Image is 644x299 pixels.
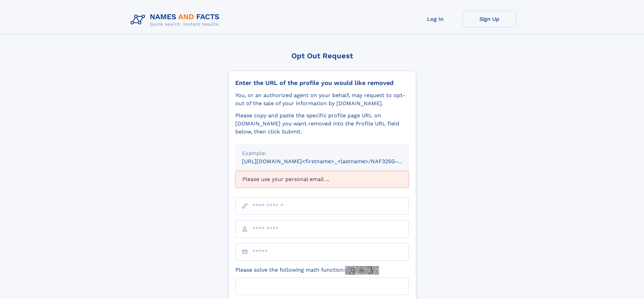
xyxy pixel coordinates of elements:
img: Logo Names and Facts [128,11,225,29]
a: Log In [408,11,462,27]
div: Please copy and paste the specific profile page URL on [DOMAIN_NAME] you want removed into the Pr... [235,112,409,136]
div: Opt Out Request [228,52,416,60]
label: Please solve the following math function: [235,266,379,275]
a: Sign Up [462,11,517,27]
small: [URL][DOMAIN_NAME]<firstname>_<lastname>/NAF325G-xxxxxxxx [242,158,422,165]
div: You, or an authorized agent on your behalf, may request to opt-out of the sale of your informatio... [235,91,409,108]
div: Please use your personal email ... [235,171,409,188]
div: Enter the URL of the profile you would like removed [235,79,409,87]
div: Example: [242,149,402,157]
